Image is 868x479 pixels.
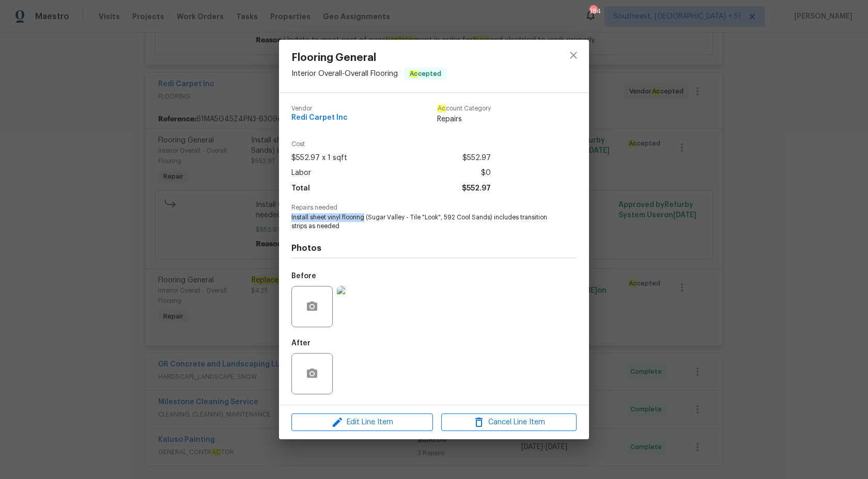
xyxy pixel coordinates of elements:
[295,416,430,429] span: Edit Line Item
[291,204,577,211] span: Repairs needed
[444,416,574,429] span: Cancel Line Item
[441,413,577,432] button: Cancel Line Item
[291,413,433,432] button: Edit Line Item
[481,166,491,181] span: $0
[291,70,398,77] span: Interior Overall - Overall Flooring
[291,213,548,231] span: Install sheet vinyl flooring (Sugar Valley - Tile "Look", 592 Cool Sands) includes transition str...
[590,6,597,17] div: 784
[437,105,446,112] em: Ac
[462,181,491,196] span: $552.97
[291,340,311,347] h5: After
[291,273,316,280] h5: Before
[291,114,348,122] span: Redi Carpet Inc
[405,69,445,79] span: cepted
[291,52,446,63] span: Flooring General
[437,105,491,112] span: count Category
[409,70,418,77] em: Ac
[291,166,311,181] span: Labor
[561,43,586,68] button: close
[291,151,347,166] span: $552.97 x 1 sqft
[291,141,491,148] span: Cost
[437,114,491,124] span: Repairs
[291,105,348,112] span: Vendor
[462,151,491,166] span: $552.97
[291,181,310,196] span: Total
[291,243,577,253] h4: Photos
